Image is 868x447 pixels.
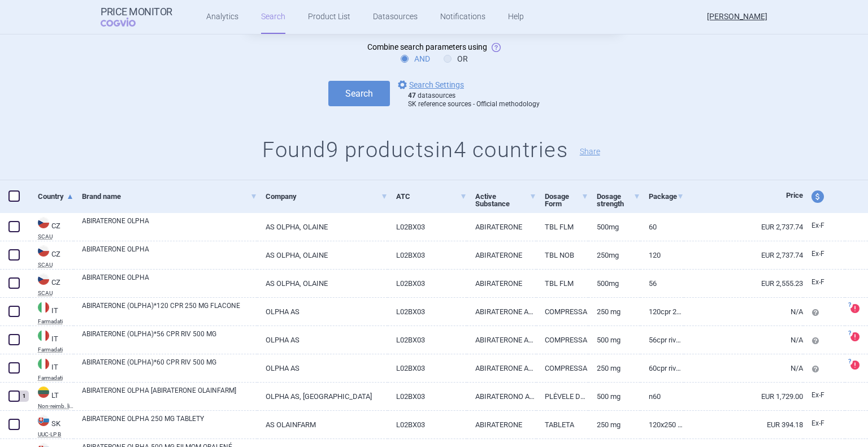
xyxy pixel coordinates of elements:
a: L02BX03 [388,326,467,354]
abbr: Farmadati — Online database developed by Farmadati Italia S.r.l., Italia. [38,347,73,353]
span: ? [846,302,853,309]
label: AND [401,53,430,64]
span: ? [846,330,853,337]
a: CZCZSCAU [29,244,73,268]
a: ITITFarmadati [29,301,73,324]
button: Share [580,147,600,155]
a: ABIRATERONE OLPHA [82,272,257,293]
a: OLPHA AS [257,326,387,354]
a: L02BX03 [388,241,467,269]
a: Dosage strength [597,183,640,218]
abbr: UUC-LP B — List of medicinal products published by the Ministry of Health of the Slovak Republic ... [38,432,73,437]
abbr: Non-reimb. list — List of medicinal products published by the Ministry of Health of The Republic ... [38,403,73,409]
a: 60CPR RIV500MG [640,354,684,382]
img: Czech Republic [38,217,49,228]
a: Package [649,183,684,210]
a: N/A [684,298,803,326]
span: Ex-factory price [811,250,824,258]
label: OR [444,53,468,64]
a: OLPHA AS [257,354,387,382]
a: N60 [640,383,684,410]
a: 250 mg [588,411,640,439]
a: L02BX03 [388,270,467,297]
a: ABIRATERONE OLPHA [82,244,257,264]
strong: Price Monitor [101,6,172,18]
a: 120CPR 250MG [640,298,684,326]
a: EUR 2,737.74 [684,241,803,269]
a: ABIRATERONE OLPHA 250 MG TABLETY [82,414,257,434]
a: Price MonitorCOGVIO [101,6,172,28]
a: Ex-F [803,274,845,291]
a: LTLTNon-reimb. list [29,385,73,409]
button: Search [328,81,390,106]
a: 120 [640,241,684,269]
a: ABIRATERONE [467,213,536,241]
a: ABIRATERONE (OLPHA)*60 CPR RIV 500 MG [82,357,257,377]
a: SKSKUUC-LP B [29,414,73,437]
a: ABIRATERONE ACETATO [467,354,536,382]
a: 250MG [588,241,640,269]
a: EUR 394.18 [684,411,803,439]
a: 250 mg [588,298,640,326]
a: Brand name [82,183,257,210]
span: Ex-factory price [811,222,824,229]
span: Ex-factory price [811,278,824,286]
a: TBL FLM [536,213,588,241]
a: EUR 2,737.74 [684,213,803,241]
a: L02BX03 [388,213,467,241]
a: ? [850,332,864,341]
a: AS OLAINFARM [257,411,387,439]
a: COMPRESSA [536,354,588,382]
a: ? [850,304,864,313]
a: ABIRATERONE OLPHA [82,216,257,236]
a: OLPHA AS, [GEOGRAPHIC_DATA] [257,383,387,410]
a: 120x250 mg (fľ.HDPE) [640,411,684,439]
a: 500MG [588,270,640,297]
a: L02BX03 [388,383,467,410]
a: CZCZSCAU [29,272,73,296]
strong: 47 [408,92,416,99]
a: ABIRATERONE ACETATO [467,326,536,354]
a: ATC [396,183,467,210]
a: 500 mg [588,326,640,354]
a: Dosage Form [545,183,588,218]
a: ABIRATERONE [467,411,536,439]
span: ? [846,358,853,365]
a: ABIRATERONE (OLPHA)*56 CPR RIV 500 MG [82,329,257,349]
a: N/A [684,354,803,382]
a: Ex-F [803,246,845,263]
a: ITITFarmadati [29,357,73,381]
abbr: Farmadati — Online database developed by Farmadati Italia S.r.l., Italia. [38,319,73,324]
a: L02BX03 [388,411,467,439]
a: TBL NOB [536,241,588,269]
a: ABIRATERONE [467,270,536,297]
img: Italy [38,330,49,341]
a: Country [38,183,73,210]
a: 500MG [588,213,640,241]
img: Lithuania [38,387,49,398]
abbr: SCAU — List of reimbursed medicinal products published by the State Institute for Drug Control, C... [38,262,73,268]
a: N/A [684,326,803,354]
a: ABIRATERONO ACETATAS [467,383,536,410]
img: Czech Republic [38,245,49,257]
a: TBL FLM [536,270,588,297]
a: AS OLPHA, OLAINE [257,270,387,297]
img: Italy [38,358,49,370]
abbr: SCAU — List of reimbursed medicinal products published by the State Institute for Drug Control, C... [38,290,73,296]
a: Ex-F [803,415,845,432]
img: Slovakia [38,415,49,426]
a: COMPRESSA [536,326,588,354]
a: 500 mg [588,383,640,410]
a: 250 mg [588,354,640,382]
a: 56CPR RIV500MG [640,326,684,354]
div: datasources SK reference sources - Official methodology [408,92,540,109]
a: OLPHA AS [257,298,387,326]
span: Combine search parameters using [367,42,487,51]
img: Czech Republic [38,274,49,285]
a: 56 [640,270,684,297]
a: AS OLPHA, OLAINE [257,241,387,269]
a: Ex-F [803,387,845,404]
a: CZCZSCAU [29,216,73,240]
a: ABIRATERONE ACETATO [467,298,536,326]
abbr: SCAU — List of reimbursed medicinal products published by the State Institute for Drug Control, C... [38,234,73,240]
